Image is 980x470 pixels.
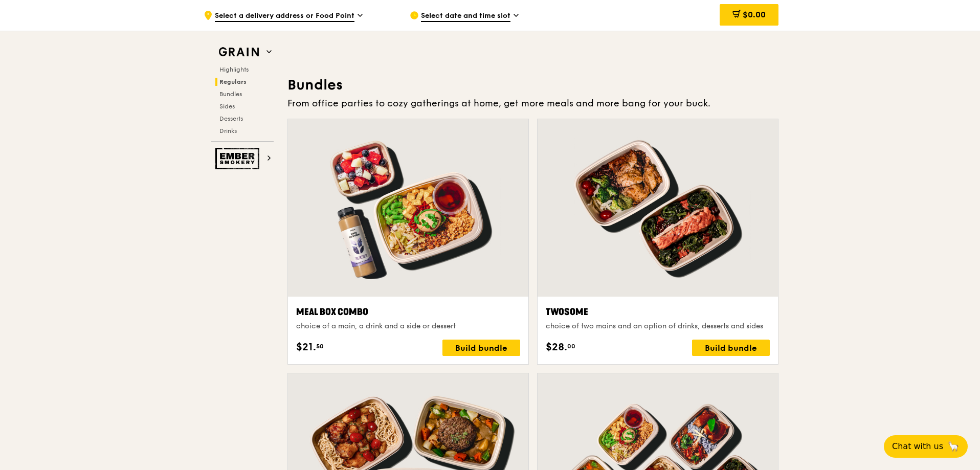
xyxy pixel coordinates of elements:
span: Sides [219,103,235,110]
div: Build bundle [692,340,770,356]
button: Chat with us🦙 [884,435,968,458]
div: Meal Box Combo [296,305,520,319]
span: Select a delivery address or Food Point [215,11,354,22]
span: Drinks [219,127,237,135]
span: $28. [546,340,567,355]
span: Chat with us [892,440,943,453]
span: Select date and time slot [421,11,510,22]
span: 🦙 [947,440,960,453]
span: $0.00 [743,10,766,19]
span: 50 [316,342,324,350]
div: Twosome [546,305,770,319]
span: $21. [296,340,316,355]
span: Desserts [219,115,243,122]
div: Build bundle [442,340,520,356]
span: Bundles [219,91,242,98]
span: Highlights [219,66,249,73]
img: Ember Smokery web logo [215,148,262,169]
img: Grain web logo [215,43,262,61]
h3: Bundles [287,76,778,94]
div: choice of two mains and an option of drinks, desserts and sides [546,321,770,331]
div: From office parties to cozy gatherings at home, get more meals and more bang for your buck. [287,96,778,110]
span: 00 [567,342,575,350]
span: Regulars [219,78,247,85]
div: choice of a main, a drink and a side or dessert [296,321,520,331]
